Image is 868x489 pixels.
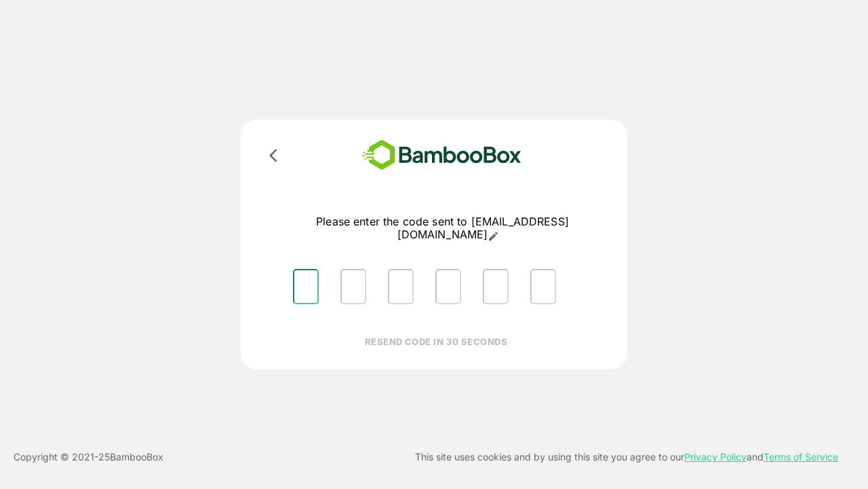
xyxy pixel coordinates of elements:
img: bamboobox [342,136,541,175]
p: Please enter the code sent to [EMAIL_ADDRESS][DOMAIN_NAME] [282,215,603,242]
input: Please enter OTP character 1 [293,269,319,304]
input: Please enter OTP character 6 [530,269,556,304]
input: Please enter OTP character 2 [340,269,366,304]
input: Please enter OTP character 3 [388,269,414,304]
p: Copyright © 2021- 25 BambooBox [14,449,163,465]
a: Terms of Service [764,451,838,463]
input: Please enter OTP character 5 [483,269,509,304]
a: Privacy Policy [684,451,747,463]
p: This site uses cookies and by using this site you agree to our and [415,449,838,465]
input: Please enter OTP character 4 [435,269,461,304]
